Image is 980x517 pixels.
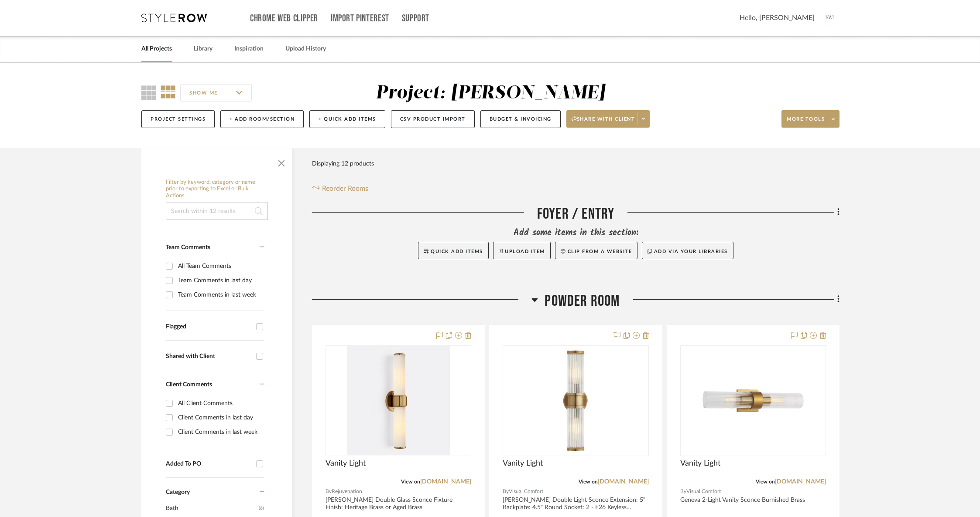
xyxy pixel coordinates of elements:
div: Team Comments in last week [178,288,262,302]
span: Rejuvenation [332,487,362,496]
img: Vanity Light [347,346,450,455]
span: View on [579,479,598,484]
img: Vanity Light [521,346,630,455]
div: Client Comments in last week [178,425,262,439]
span: Vanity Light [326,459,366,468]
a: All Projects [141,43,172,55]
span: Team Comments [166,244,210,250]
div: 0 [681,346,826,456]
span: Vanity Light [503,459,543,468]
span: Bath [166,501,257,516]
button: + Add Room/Section [220,110,304,128]
button: + Quick Add Items [309,110,385,128]
button: More tools [781,110,840,128]
span: Client Comments [166,382,212,388]
a: Inspiration [234,43,264,55]
a: Upload History [285,43,326,55]
span: Reorder Rooms [322,183,368,194]
span: By [680,487,686,496]
button: Reorder Rooms [312,183,368,194]
span: Powder Room [545,292,620,311]
span: View on [401,479,420,484]
span: Visual Comfort [509,487,543,496]
div: Shared with Client [166,353,252,360]
div: All Team Comments [178,259,262,273]
a: Chrome Web Clipper [250,15,318,22]
a: Library [194,43,212,55]
div: Displaying 12 products [312,155,374,172]
span: Vanity Light [680,459,720,468]
span: View on [756,479,775,484]
span: More tools [787,116,825,129]
div: All Client Comments [178,396,262,410]
button: Close [273,153,290,170]
div: Add some items in this section: [312,227,840,239]
div: Added To PO [166,460,252,468]
button: Budget & Invoicing [480,110,561,128]
button: Quick Add Items [418,242,489,259]
span: Share with client [572,116,635,129]
button: Share with client [566,110,650,128]
button: Add via your libraries [642,242,733,259]
button: Upload Item [493,242,551,259]
img: avatar [821,9,840,27]
button: Clip from a website [555,242,637,259]
div: Client Comments in last day [178,411,262,425]
button: CSV Product Import [391,110,475,128]
div: Flagged [166,323,252,331]
span: By [503,487,509,496]
a: [DOMAIN_NAME] [420,479,471,485]
img: Vanity Light [699,346,808,455]
span: Quick Add Items [431,249,483,254]
span: Visual Comfort [686,487,721,496]
input: Search within 12 results [166,203,268,220]
a: [DOMAIN_NAME] [775,479,826,485]
div: Team Comments in last day [178,274,262,287]
a: Import Pinterest [331,15,389,22]
span: By [326,487,332,496]
a: [DOMAIN_NAME] [598,479,649,485]
a: Support [402,15,429,22]
span: Category [166,489,190,496]
div: Project: [PERSON_NAME] [376,84,605,102]
span: Hello, [PERSON_NAME] [740,13,815,23]
span: (6) [259,501,264,515]
button: Project Settings [141,110,215,128]
h6: Filter by keyword, category or name prior to exporting to Excel or Bulk Actions [166,179,268,199]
